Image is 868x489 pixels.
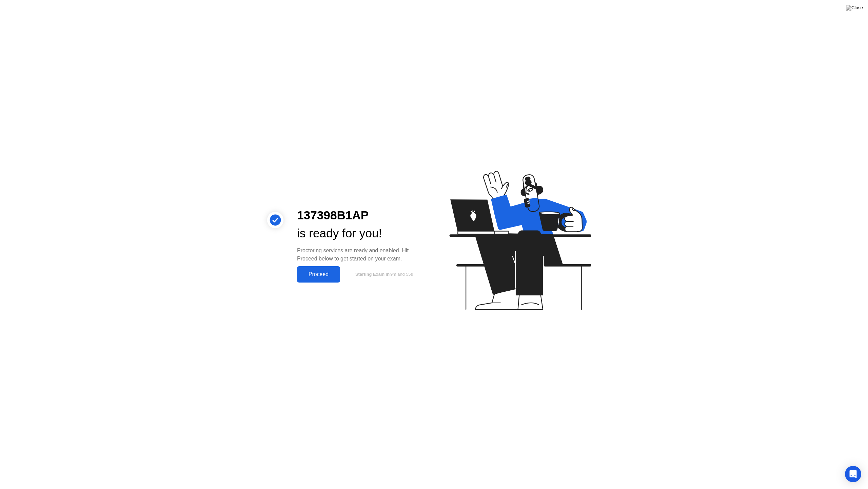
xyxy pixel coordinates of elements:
[297,266,340,283] button: Proceed
[299,271,338,277] div: Proceed
[297,206,423,224] div: 137398B1AP
[390,272,413,277] span: 9m and 55s
[846,5,863,11] img: Close
[845,466,861,482] div: Open Intercom Messenger
[343,268,423,281] button: Starting Exam in9m and 55s
[297,247,423,263] div: Proctoring services are ready and enabled. Hit Proceed below to get started on your exam.
[297,224,423,242] div: is ready for you!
